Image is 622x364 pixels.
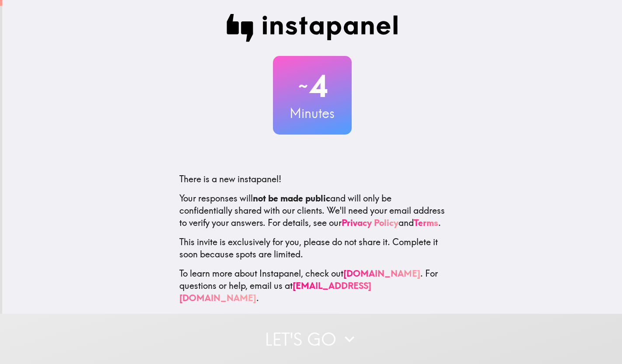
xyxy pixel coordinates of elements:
h2: 4 [273,68,352,104]
span: There is a new instapanel! [179,173,281,184]
a: [EMAIL_ADDRESS][DOMAIN_NAME] [179,280,371,303]
a: Terms [414,217,438,228]
p: To learn more about Instapanel, check out . For questions or help, email us at . [179,267,445,304]
a: [DOMAIN_NAME] [343,268,420,279]
b: not be made public [253,193,330,204]
h3: Minutes [273,104,352,122]
img: Instapanel [227,14,398,42]
a: Privacy Policy [342,217,398,228]
span: ~ [297,73,309,99]
p: Your responses will and will only be confidentially shared with our clients. We'll need your emai... [179,192,445,229]
p: This invite is exclusively for you, please do not share it. Complete it soon because spots are li... [179,236,445,260]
